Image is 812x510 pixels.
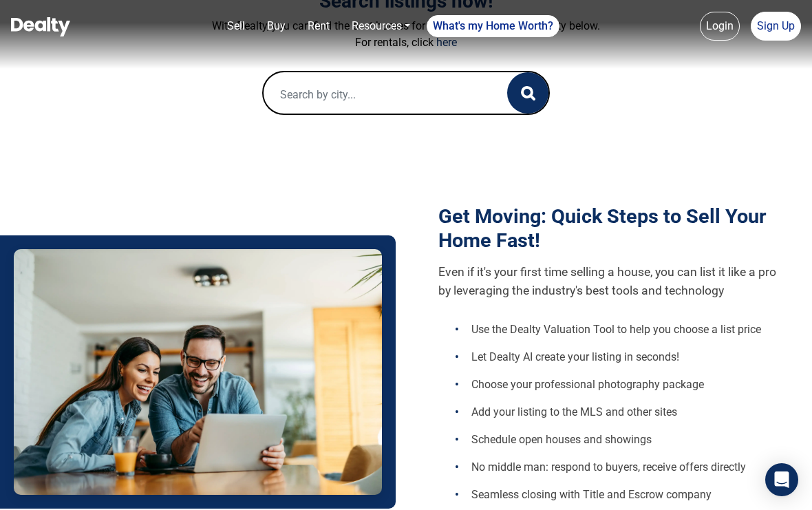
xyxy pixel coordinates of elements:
a: Resources [346,12,416,40]
li: Choose your professional photography package [455,371,790,399]
input: Search by city... [264,72,492,116]
li: Let Dealty AI create your listing in seconds! [455,343,790,371]
li: Add your listing to the MLS and other sites [455,399,790,426]
a: Sell [222,12,250,40]
li: Schedule open houses and showings [455,426,790,454]
div: Open Intercom Messenger [765,463,798,496]
a: What's my Home Worth? [427,15,559,37]
a: Buy [261,12,291,40]
li: Use the Dealty Valuation Tool to help you choose a list price [455,316,790,343]
a: Rent [302,12,335,40]
a: Sign Up [751,12,801,41]
h1: Get Moving: Quick Steps to Sell Your Home Fast! [438,204,790,252]
img: Couple looking at laptop [14,249,382,495]
li: No middle man: respond to buyers, receive offers directly [455,454,790,481]
p: Even if it's your first time selling a house, you can list it like a pro by leveraging the indust... [438,263,790,299]
a: Login [700,12,740,41]
li: Seamless closing with Title and Escrow company [455,481,790,509]
img: Dealty - Buy, Sell & Rent Homes [11,17,70,36]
